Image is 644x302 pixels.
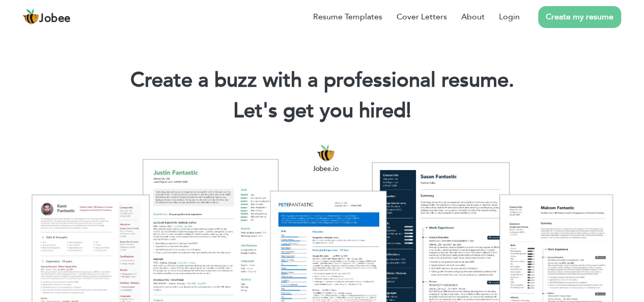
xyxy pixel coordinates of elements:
[397,11,447,23] a: Cover Letters
[15,67,629,94] h1: Create a buzz with a professional resume.
[538,6,621,28] a: Create my resume
[499,11,520,23] a: Login
[406,97,411,125] span: |
[15,98,629,124] h2: Let's
[23,9,71,25] a: Jobee
[313,11,382,23] a: Resume Templates
[461,11,485,23] a: About
[39,13,71,24] span: Jobee
[283,97,411,125] span: get you hired!
[23,9,39,25] img: jobee.io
